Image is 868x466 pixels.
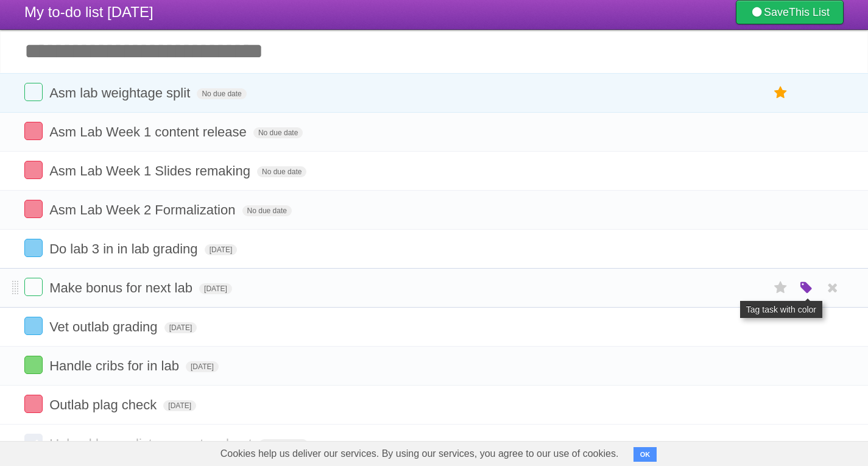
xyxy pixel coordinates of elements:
[24,161,43,179] label: Done
[789,6,830,18] b: This List
[49,397,160,412] span: Outlab plag check
[24,317,43,335] label: Done
[49,241,200,256] span: Do lab 3 in in lab grading
[199,283,232,294] span: [DATE]
[49,124,250,139] span: Asm Lab Week 1 content release
[253,127,303,138] span: No due date
[769,83,792,103] label: Star task
[24,83,43,101] label: Done
[49,319,160,334] span: Vet outlab grading
[197,88,246,99] span: No due date
[49,358,182,373] span: Handle cribs for in lab
[208,442,631,466] span: Cookies help us deliver our services. By using our services, you agree to our use of cookies.
[49,280,196,295] span: Make bonus for next lab
[242,205,292,216] span: No due date
[49,85,193,101] span: Asm lab weightage split
[205,244,238,255] span: [DATE]
[24,395,43,413] label: Done
[24,356,43,374] label: Done
[164,322,197,333] span: [DATE]
[24,200,43,218] label: Done
[259,439,308,450] span: No due date
[24,434,43,452] label: Done
[49,436,255,451] span: Upload bonus list on master sheet
[24,278,43,296] label: Done
[49,163,253,178] span: Asm Lab Week 1 Slides remaking
[633,447,657,462] button: OK
[257,166,306,177] span: No due date
[186,361,219,372] span: [DATE]
[24,122,43,140] label: Done
[769,278,792,298] label: Star task
[24,239,43,257] label: Done
[163,400,196,411] span: [DATE]
[24,4,153,20] span: My to-do list [DATE]
[49,202,238,217] span: Asm Lab Week 2 Formalization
